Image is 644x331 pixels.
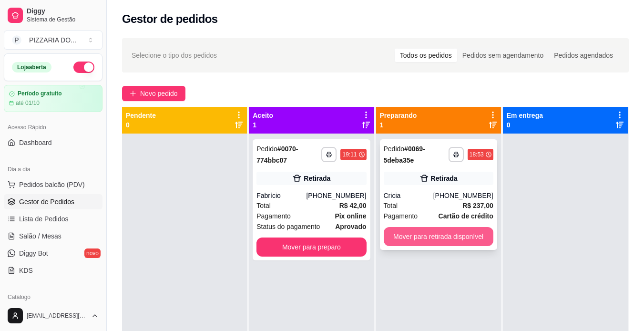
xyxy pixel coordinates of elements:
a: DiggySistema de Gestão [4,4,102,27]
div: Todos os pedidos [395,49,457,62]
a: Período gratuitoaté 01/10 [4,85,102,112]
a: Diggy Botnovo [4,246,102,261]
span: Diggy [27,7,99,16]
div: 19:11 [342,151,357,158]
strong: Cartão de crédito [439,212,493,220]
p: 0 [507,120,543,130]
span: Pedido [384,145,405,153]
div: Retirada [304,174,330,183]
p: Pendente [126,111,156,120]
strong: aprovado [335,223,366,230]
button: Mover para preparo [256,238,366,257]
span: Pedidos balcão (PDV) [19,180,85,189]
p: Aceito [253,111,273,120]
p: Em entrega [507,111,543,120]
strong: # 0069-5deba35e [384,145,425,164]
div: Retirada [431,174,458,183]
button: Alterar Status [73,62,94,73]
span: plus [130,90,136,97]
span: Dashboard [19,138,52,147]
p: 0 [126,120,156,130]
a: Dashboard [4,135,102,150]
p: Preparando [380,111,417,120]
span: Pagamento [256,211,291,221]
a: Gestor de Pedidos [4,194,102,209]
p: 1 [253,120,273,130]
strong: Pix online [335,212,366,220]
div: Pedidos agendados [549,49,618,62]
strong: R$ 42,00 [339,202,367,209]
div: Cricia [384,191,433,200]
article: até 01/10 [16,99,40,107]
div: [PHONE_NUMBER] [433,191,493,200]
div: 18:53 [470,151,484,158]
div: [PHONE_NUMBER] [306,191,366,200]
span: Pagamento [384,211,418,221]
div: PIZZARIA DO ... [29,35,76,45]
span: [EMAIL_ADDRESS][DOMAIN_NAME] [27,312,87,320]
span: Diggy Bot [19,248,48,258]
button: Pedidos balcão (PDV) [4,177,102,192]
div: Pedidos sem agendamento [457,49,549,62]
div: Loja aberta [12,62,51,72]
span: Status do pagamento [256,221,320,232]
span: Selecione o tipo dos pedidos [132,50,217,61]
span: Sistema de Gestão [27,16,99,23]
article: Período gratuito [18,90,62,97]
span: Novo pedido [140,88,178,99]
strong: R$ 237,00 [462,202,493,209]
p: 1 [380,120,417,130]
div: Catálogo [4,290,102,305]
span: Gestor de Pedidos [19,197,74,207]
a: KDS [4,263,102,278]
span: Pedido [256,145,277,153]
span: P [12,35,21,45]
a: Salão / Mesas [4,228,102,244]
a: Lista de Pedidos [4,211,102,227]
span: Lista de Pedidos [19,214,69,224]
button: Novo pedido [122,86,185,101]
div: Dia a dia [4,162,102,177]
strong: # 0070-774bbc07 [256,145,298,164]
button: [EMAIL_ADDRESS][DOMAIN_NAME] [4,304,102,327]
span: KDS [19,266,33,275]
div: Acesso Rápido [4,120,102,135]
h2: Gestor de pedidos [122,11,218,27]
div: Fabrício [256,191,306,200]
span: Total [384,200,398,211]
button: Mover para retirada disponível [384,227,493,246]
span: Total [256,200,271,211]
button: Select a team [4,31,102,50]
span: Salão / Mesas [19,231,61,241]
